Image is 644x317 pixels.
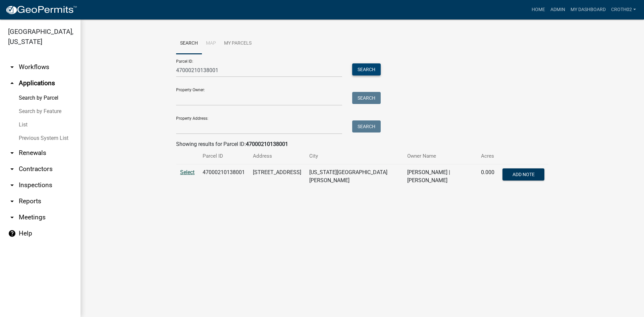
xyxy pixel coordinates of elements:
i: arrow_drop_down [8,181,16,189]
td: 0.000 [477,164,498,189]
span: Add Note [512,172,534,177]
button: Search [352,92,381,104]
td: [US_STATE][GEOGRAPHIC_DATA][PERSON_NAME] [305,164,403,189]
i: arrow_drop_down [8,197,16,205]
a: Select [180,169,195,175]
th: Parcel ID [199,148,249,164]
i: arrow_drop_up [8,79,16,87]
td: [PERSON_NAME] | [PERSON_NAME] [403,164,477,189]
i: arrow_drop_down [8,149,16,157]
a: My Dashboard [568,3,608,16]
a: Admin [548,3,568,16]
i: arrow_drop_down [8,213,16,221]
td: 47000210138001 [199,164,249,189]
td: [STREET_ADDRESS] [249,164,305,189]
i: arrow_drop_down [8,63,16,71]
div: Showing results for Parcel ID: [176,140,548,148]
th: Address [249,148,305,164]
a: croth02 [608,3,639,16]
a: Home [529,3,548,16]
th: City [305,148,403,164]
a: My Parcels [220,33,256,54]
button: Search [352,120,381,133]
i: arrow_drop_down [8,165,16,173]
button: Search [352,63,381,75]
th: Owner Name [403,148,477,164]
a: Search [176,33,202,54]
th: Acres [477,148,498,164]
button: Add Note [502,168,544,180]
i: help [8,229,16,237]
strong: 47000210138001 [246,141,288,147]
